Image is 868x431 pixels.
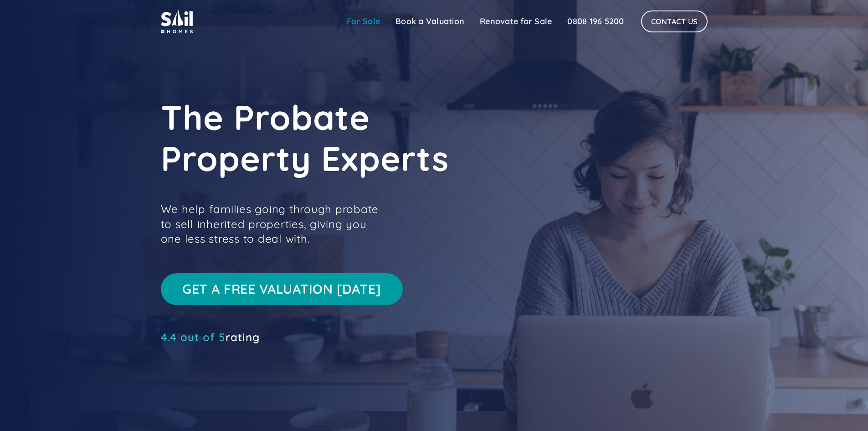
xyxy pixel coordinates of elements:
a: 0808 196 5200 [560,12,632,31]
a: Renovate for Sale [472,12,560,31]
h1: The Probate Property Experts [161,97,571,179]
a: For Sale [339,12,388,31]
div: rating [161,332,260,342]
span: 4.4 out of 5 [161,330,226,344]
p: We help families going through probate to sell inherited properties, giving you one less stress t... [161,202,389,246]
a: Book a Valuation [388,12,472,31]
img: sail home logo [161,9,193,33]
a: Get a free valuation [DATE] [161,273,403,305]
a: Contact Us [641,10,708,32]
a: 4.4 out of 5rating [161,332,260,342]
iframe: Customer reviews powered by Trustpilot [161,346,298,357]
